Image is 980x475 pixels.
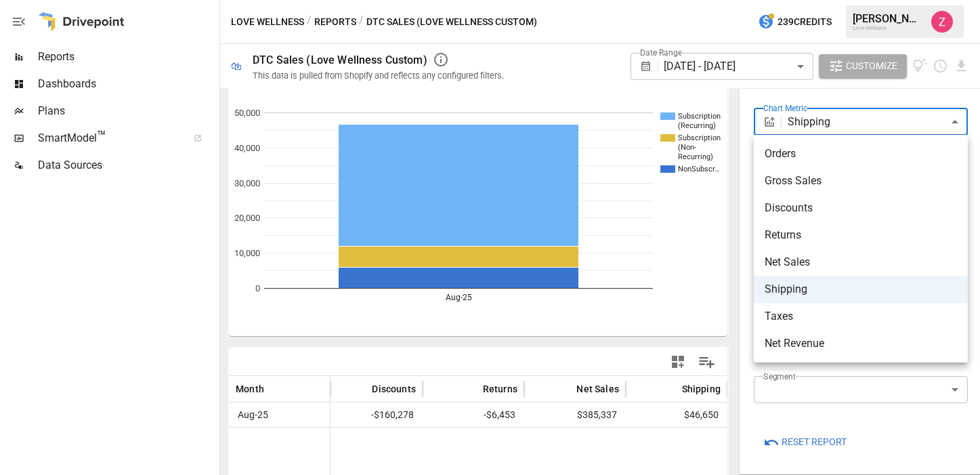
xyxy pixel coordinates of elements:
[765,227,957,243] span: Returns
[765,335,957,352] span: Net Revenue
[765,146,957,162] span: Orders
[765,200,957,216] span: Discounts
[765,173,957,189] span: Gross Sales
[765,254,957,270] span: Net Sales
[765,308,957,325] span: Taxes
[765,281,957,297] span: Shipping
